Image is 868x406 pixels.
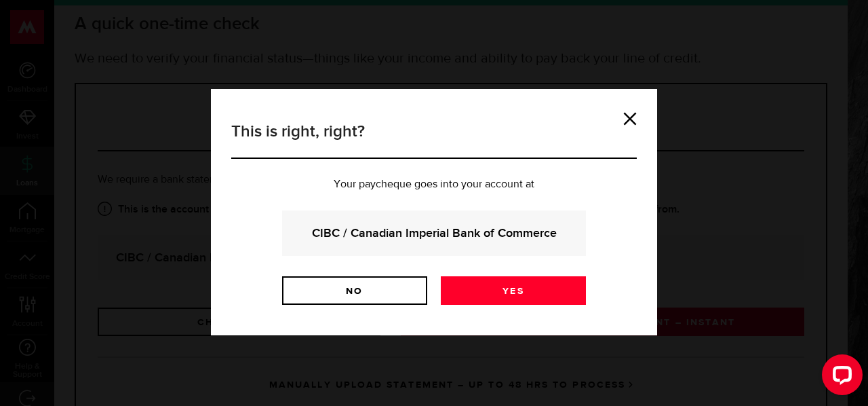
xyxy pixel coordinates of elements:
[441,276,586,305] a: Yes
[231,179,637,190] p: Your paycheque goes into your account at
[300,224,568,242] strong: CIBC / Canadian Imperial Bank of Commerce
[282,276,427,305] a: No
[231,119,637,159] h3: This is right, right?
[811,349,868,406] iframe: LiveChat chat widget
